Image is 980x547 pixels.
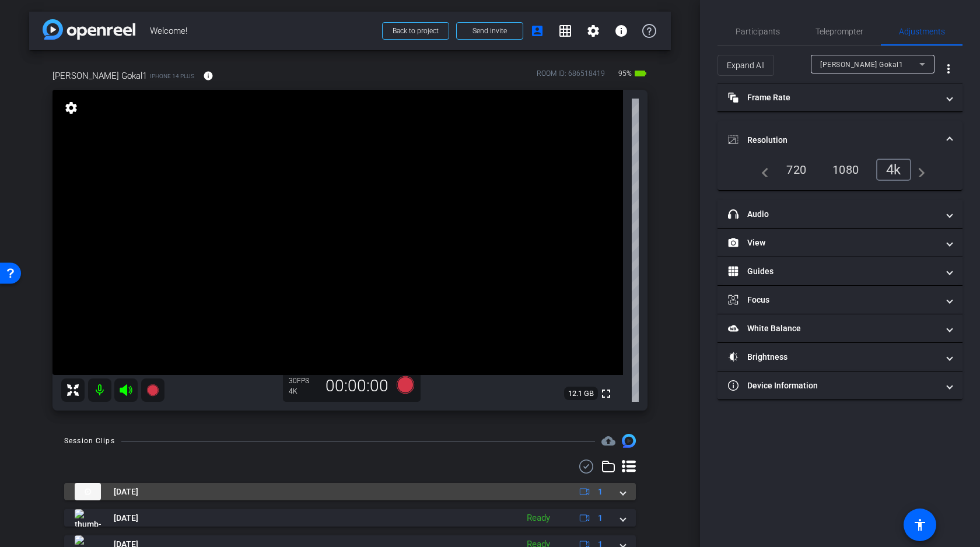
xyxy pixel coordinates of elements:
mat-panel-title: View [728,237,938,249]
mat-icon: settings [586,24,600,38]
mat-expansion-panel-header: White Balance [717,314,963,342]
div: 00:00:00 [318,376,396,396]
span: iPhone 14 Plus [150,72,194,80]
div: Resolution [717,159,963,190]
img: thumb-nail [75,509,101,527]
span: Back to project [393,27,439,35]
mat-expansion-panel-header: Resolution [717,121,963,159]
button: Expand All [717,55,774,76]
mat-expansion-panel-header: Device Information [717,371,963,399]
span: 12.1 GB [564,387,598,401]
mat-icon: fullscreen [599,387,613,401]
mat-panel-title: White Balance [728,322,938,335]
mat-expansion-panel-header: Brightness [717,343,963,371]
mat-icon: info [614,24,628,38]
span: 95% [617,64,633,83]
mat-panel-title: Device Information [728,380,938,392]
img: app-logo [43,19,135,40]
mat-panel-title: Frame Rate [728,92,938,104]
mat-icon: navigate_next [911,163,925,177]
div: 30 [289,376,318,385]
div: 720 [778,160,815,180]
mat-panel-title: Brightness [728,351,938,363]
img: thumb-nail [75,483,101,500]
mat-icon: accessibility [913,518,927,532]
mat-icon: navigate_before [755,163,769,177]
mat-icon: settings [63,101,79,115]
span: FPS [297,377,309,385]
span: 1 [598,512,603,524]
mat-expansion-panel-header: Guides [717,257,963,285]
mat-icon: info [203,71,213,81]
mat-panel-title: Guides [728,265,938,278]
button: Send invite [456,22,523,40]
span: Adjustments [899,27,945,36]
div: Ready [521,511,556,525]
mat-panel-title: Audio [728,208,938,220]
div: 4K [289,387,318,396]
div: 1080 [824,160,867,180]
div: Session Clips [64,435,115,447]
mat-expansion-panel-header: thumb-nail[DATE]1 [64,483,636,500]
span: Destinations for your clips [601,434,615,448]
mat-expansion-panel-header: Audio [717,200,963,228]
mat-icon: cloud_upload [601,434,615,448]
div: ROOM ID: 686518419 [537,68,605,85]
span: Expand All [727,54,765,76]
button: Back to project [382,22,449,40]
span: Welcome! [150,19,375,43]
span: [DATE] [114,512,138,524]
mat-expansion-panel-header: View [717,229,963,257]
mat-expansion-panel-header: Focus [717,286,963,314]
mat-panel-title: Focus [728,294,938,306]
button: More Options for Adjustments Panel [935,55,963,83]
span: [PERSON_NAME] Gokal1 [52,69,147,82]
mat-panel-title: Resolution [728,134,938,146]
span: Participants [736,27,780,36]
mat-icon: battery_std [633,66,647,80]
span: Teleprompter [815,27,863,36]
span: Send invite [473,26,507,36]
img: Session clips [622,434,636,448]
span: [PERSON_NAME] Gokal1 [820,61,903,69]
mat-expansion-panel-header: thumb-nail[DATE]Ready1 [64,509,636,527]
div: 4k [876,159,911,181]
mat-icon: more_vert [942,62,956,76]
mat-icon: account_box [530,24,544,38]
span: [DATE] [114,486,138,498]
span: 1 [598,486,603,498]
mat-expansion-panel-header: Frame Rate [717,83,963,111]
mat-icon: grid_on [558,24,572,38]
